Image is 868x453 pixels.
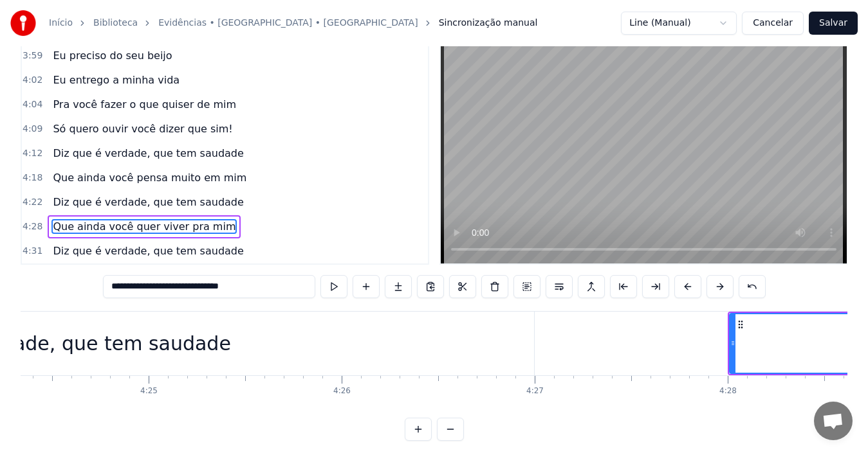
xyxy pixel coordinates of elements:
div: 4:25 [140,386,158,396]
span: Eu entrego a minha vida [51,73,181,87]
div: Bate-papo aberto [814,402,853,440]
span: 4:09 [23,123,42,136]
div: 4:28 [719,386,737,396]
img: youka [10,10,36,36]
span: 4:31 [23,245,42,258]
a: Biblioteca [93,17,138,30]
span: 4:04 [23,98,42,111]
button: Cancelar [742,12,804,35]
span: Diz que é verdade, que tem saudade [51,146,245,161]
span: Diz que é verdade, que tem saudade [51,244,245,258]
div: 4:27 [526,386,544,396]
a: Evidências • [GEOGRAPHIC_DATA] • [GEOGRAPHIC_DATA] [158,17,418,30]
span: 4:28 [23,220,42,233]
span: 4:18 [23,172,42,184]
span: Só quero ouvir você dizer que sim! [51,121,234,136]
a: Início [49,17,73,30]
span: 4:12 [23,147,42,160]
span: 4:02 [23,74,42,87]
span: Que ainda você pensa muito em mim [51,170,248,185]
span: 4:22 [23,196,42,209]
span: 3:59 [23,49,42,62]
span: Eu preciso do seu beijo [51,48,173,63]
span: Diz que é verdade, que tem saudade [51,195,245,209]
button: Salvar [809,12,858,35]
span: Que ainda você quer viver pra mim [51,219,237,234]
div: 4:26 [333,386,351,396]
nav: breadcrumb [49,17,537,30]
span: Sincronização manual [439,17,538,30]
span: Pra você fazer o que quiser de mim [51,97,237,112]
